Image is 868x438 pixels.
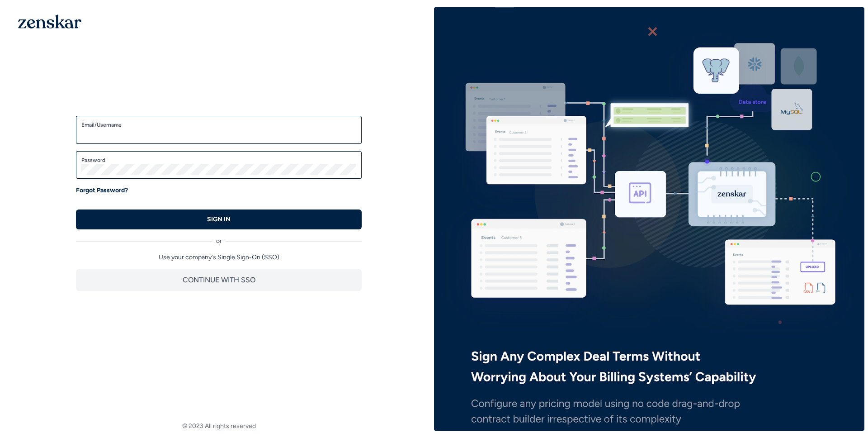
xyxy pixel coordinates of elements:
[207,215,231,224] p: SIGN IN
[81,157,356,164] label: Password
[76,269,362,291] button: CONTINUE WITH SSO
[76,253,362,262] p: Use your company's Single Sign-On (SSO)
[76,186,128,195] a: Forgot Password?
[18,14,81,29] img: 1OGAJ2xQqyY4LXKgY66KYq0eOWRCkrZdAb3gUhuVAqdWPZE9SRJmCz+oDMSn4zDLXe31Ii730ItAGKgCKgCCgCikA4Av8PJUP...
[76,209,362,229] button: SIGN IN
[76,229,362,246] div: or
[4,422,434,431] footer: © 2023 All rights reserved
[81,121,356,129] label: Email/Username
